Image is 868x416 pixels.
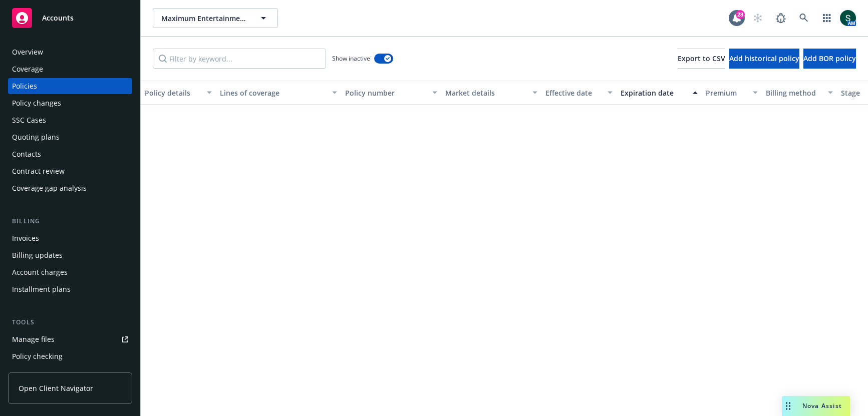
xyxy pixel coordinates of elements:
div: Policy number [345,88,426,98]
div: Installment plans [12,281,71,297]
div: Manage files [12,331,55,347]
div: Contacts [12,146,41,162]
div: Billing [8,216,132,226]
div: 28 [736,10,745,19]
span: Export to CSV [678,54,725,63]
span: Nova Assist [802,401,842,410]
a: SSC Cases [8,112,132,128]
a: Quoting plans [8,129,132,145]
button: Add BOR policy [803,49,856,69]
button: Effective date [541,81,617,105]
div: Policy details [145,88,201,98]
div: Coverage [12,61,43,77]
div: Effective date [545,88,602,98]
a: Contacts [8,146,132,162]
div: Coverage gap analysis [12,180,87,196]
button: Nova Assist [782,396,850,416]
div: Account charges [12,264,68,280]
button: Billing method [762,81,837,105]
a: Policy changes [8,95,132,111]
a: Invoices [8,230,132,246]
div: Invoices [12,230,39,246]
span: Maximum Entertainment, LLC [161,13,248,24]
a: Switch app [817,8,837,28]
span: Show inactive [332,54,370,63]
div: Policies [12,78,37,94]
div: Drag to move [782,396,794,416]
input: Filter by keyword... [153,49,326,69]
div: Lines of coverage [220,88,326,98]
a: Policies [8,78,132,94]
button: Add historical policy [729,49,799,69]
div: Contract review [12,163,65,179]
div: Billing method [766,88,822,98]
a: Contract review [8,163,132,179]
div: Market details [445,88,526,98]
a: Policy checking [8,348,132,364]
a: Account charges [8,264,132,280]
div: Policy checking [12,348,63,364]
div: Overview [12,44,43,60]
span: Add historical policy [729,54,799,63]
button: Expiration date [617,81,702,105]
div: SSC Cases [12,112,46,128]
div: Premium [706,88,747,98]
img: photo [840,10,856,26]
button: Export to CSV [678,49,725,69]
span: Open Client Navigator [19,383,93,393]
a: Manage files [8,331,132,347]
a: Accounts [8,4,132,32]
span: Add BOR policy [803,54,856,63]
div: Policy changes [12,95,61,111]
button: Maximum Entertainment, LLC [153,8,278,28]
div: Tools [8,317,132,327]
div: Billing updates [12,247,63,263]
a: Coverage gap analysis [8,180,132,196]
div: Quoting plans [12,129,60,145]
a: Start snowing [748,8,768,28]
button: Policy details [141,81,216,105]
a: Coverage [8,61,132,77]
button: Premium [702,81,762,105]
a: Search [794,8,814,28]
a: Report a Bug [771,8,791,28]
span: Accounts [42,14,74,22]
a: Installment plans [8,281,132,297]
a: Overview [8,44,132,60]
button: Policy number [341,81,441,105]
a: Billing updates [8,247,132,263]
button: Market details [441,81,541,105]
div: Expiration date [621,88,687,98]
button: Lines of coverage [216,81,341,105]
